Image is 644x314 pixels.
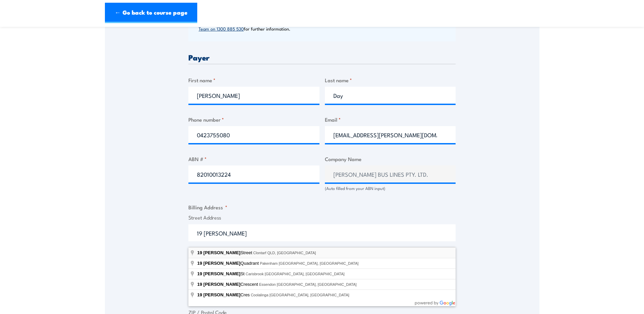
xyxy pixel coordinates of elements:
label: Street Address [188,214,456,222]
span: Crescent [197,282,259,287]
span: 19 [197,250,202,255]
span: Essendon [GEOGRAPHIC_DATA], [GEOGRAPHIC_DATA] [259,282,356,286]
label: Phone number [188,116,319,123]
span: Clontarf QLD, [GEOGRAPHIC_DATA] [253,251,316,255]
span: 19 [197,271,202,276]
span: [PERSON_NAME] [203,292,240,297]
label: First name [188,76,319,84]
h3: Payer [188,53,456,61]
span: [PERSON_NAME] [203,250,240,255]
span: [PERSON_NAME] [203,271,240,276]
legend: Billing Address [188,203,227,211]
span: Carisbrook [GEOGRAPHIC_DATA], [GEOGRAPHIC_DATA] [245,272,344,276]
div: (Auto filled from your ABN input) [325,185,456,192]
span: Pakenham [GEOGRAPHIC_DATA], [GEOGRAPHIC_DATA] [260,261,358,265]
label: Company Name [325,155,456,163]
span: Street [197,250,253,255]
label: Last name [325,76,456,84]
span: 19 [197,292,202,297]
label: Address Line 2 [188,245,456,253]
label: ABN # [188,155,319,163]
p: Payment on account is only available to approved Corporate Customers who have previously applied ... [199,6,454,31]
span: 19 [197,261,202,266]
span: [PERSON_NAME] [203,261,240,266]
label: Email [325,116,456,123]
span: Cres [197,292,251,297]
a: ← Go back to course page [105,3,197,23]
span: Quadrant [197,261,260,266]
span: Coolalinga [GEOGRAPHIC_DATA], [GEOGRAPHIC_DATA] [251,293,349,297]
span: St [197,271,245,276]
span: [PERSON_NAME] [203,282,240,287]
span: 19 [197,282,202,287]
input: Enter a location [188,224,456,241]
